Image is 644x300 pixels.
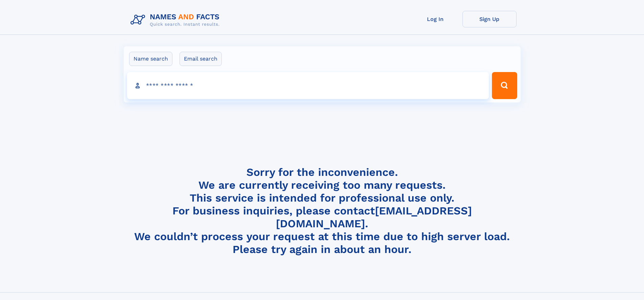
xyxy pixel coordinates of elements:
[276,204,472,230] a: [EMAIL_ADDRESS][DOMAIN_NAME]
[462,11,517,27] a: Sign Up
[408,11,462,27] a: Log In
[128,166,517,256] h4: Sorry for the inconvenience. We are currently receiving too many requests. This service is intend...
[128,11,225,29] img: Logo Names and Facts
[127,72,489,99] input: search input
[180,52,222,66] label: Email search
[492,72,517,99] button: Search Button
[129,52,172,66] label: Name search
